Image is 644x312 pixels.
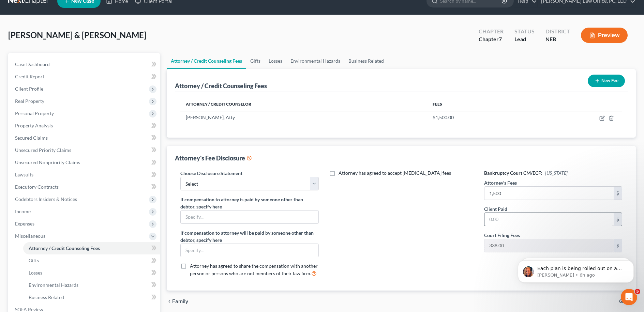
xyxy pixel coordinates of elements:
label: Court Filing Fees [484,232,520,239]
button: New Fee [588,75,625,87]
span: [US_STATE] [545,170,568,176]
button: Preview [581,28,628,43]
a: Business Related [344,53,388,69]
a: Secured Claims [10,132,160,144]
h6: Bankruptcy Court CM/ECF: [484,170,622,176]
span: Client Profile [15,86,43,92]
input: 0.00 [484,239,614,252]
a: Attorney / Credit Counseling Fees [167,53,246,69]
input: Specify... [181,244,318,257]
div: District [545,28,570,35]
a: Attorney / Credit Counseling Fees [23,242,160,254]
label: If compensation to attorney is paid by someone other than debtor, specify here [180,196,318,210]
div: $ [614,187,622,200]
label: Client Paid [484,205,507,213]
label: Choose Disclosure Statement [180,170,242,177]
span: Attorney / Credit Counselor [186,102,251,107]
a: Environmental Hazards [23,279,160,291]
i: chevron_left [167,299,172,304]
span: Lawsuits [15,172,33,177]
span: Attorney has agreed to share the compensation with another person or persons who are not members ... [190,263,318,276]
a: Business Related [23,291,160,303]
button: chevron_left Family [167,299,188,304]
label: If compensation to attorney will be paid by someone other than debtor, specify here [180,229,318,244]
span: Secured Claims [15,135,48,141]
span: Unsecured Priority Claims [15,147,71,153]
span: Business Related [29,294,64,300]
span: Personal Property [15,110,54,116]
div: Status [514,28,535,35]
a: Executory Contracts [10,181,160,193]
span: Codebtors Insiders & Notices [15,196,77,202]
span: Gifts [29,258,39,263]
iframe: Intercom notifications message [508,246,644,294]
a: Gifts [23,254,160,267]
a: Unsecured Priority Claims [10,144,160,156]
a: Gifts [246,53,265,69]
iframe: Intercom live chat [621,289,637,305]
input: 0.00 [484,187,614,200]
span: Family [172,299,188,304]
a: Unsecured Nonpriority Claims [10,156,160,169]
div: $ [614,213,622,226]
a: Environmental Hazards [286,53,344,69]
label: Attorney's Fees [484,179,517,186]
span: Income [15,208,31,214]
span: Executory Contracts [15,184,59,190]
span: $1,500.00 [433,114,454,120]
a: Credit Report [10,71,160,83]
span: Expenses [15,221,34,227]
a: Case Dashboard [10,58,160,71]
input: 0.00 [484,213,614,226]
span: Gifts [619,299,630,304]
a: Losses [265,53,286,69]
span: Real Property [15,98,44,104]
div: Chapter [479,35,504,43]
span: Environmental Hazards [29,282,78,288]
div: $ [614,239,622,252]
span: Property Analysis [15,123,53,128]
span: Miscellaneous [15,233,45,239]
input: Specify... [181,210,318,223]
a: Lawsuits [10,169,160,181]
span: 5 [635,289,640,294]
div: Chapter [479,28,504,35]
span: [PERSON_NAME], Atty [186,114,235,120]
div: Attorney's Fee Disclosure [175,154,252,162]
span: Fees [433,102,442,107]
span: [PERSON_NAME] & [PERSON_NAME] [8,30,146,40]
span: Attorney has agreed to accept [MEDICAL_DATA] fees [339,170,451,176]
div: Attorney / Credit Counseling Fees [175,82,267,90]
span: Credit Report [15,74,44,79]
button: Gifts chevron_right [619,299,636,304]
div: Lead [514,35,535,43]
span: Losses [29,270,42,276]
div: NEB [545,35,570,43]
a: Losses [23,267,160,279]
span: 7 [499,36,502,42]
span: Attorney / Credit Counseling Fees [29,245,100,251]
span: Case Dashboard [15,61,50,67]
a: Property Analysis [10,120,160,132]
span: Unsecured Nonpriority Claims [15,159,80,165]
